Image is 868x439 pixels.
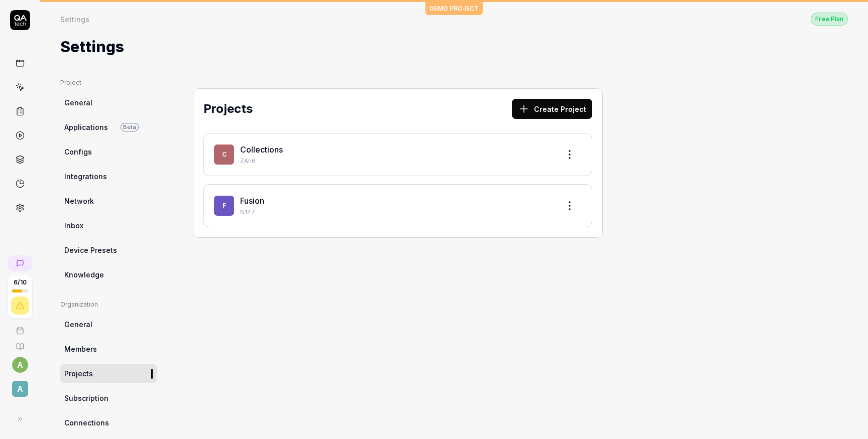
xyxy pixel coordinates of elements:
[64,97,92,108] span: General
[64,245,117,255] span: Device Presets
[60,14,89,24] div: Settings
[214,196,234,216] span: F
[60,300,157,309] div: Organization
[64,368,93,379] span: Projects
[60,78,157,87] div: Project
[60,118,157,136] a: ApplicationsBeta
[60,192,157,210] a: Network
[64,147,92,157] span: Configs
[4,335,36,351] a: Documentation
[64,220,83,231] span: Inbox
[60,265,157,284] a: Knowledge
[60,216,157,235] a: Inbox
[60,93,157,112] a: General
[64,196,94,206] span: Network
[60,167,157,186] a: Integrations
[60,315,157,334] a: General
[64,269,104,280] span: Knowledge
[60,241,157,259] a: Device Presets
[64,122,108,132] span: Applications
[60,413,157,432] a: Connections
[60,389,157,407] a: Subscription
[121,123,139,131] span: Beta
[811,12,848,26] button: Free Plan
[240,157,552,166] p: ZAh6
[60,36,124,58] h1: Settings
[64,417,109,428] span: Connections
[203,100,253,118] h2: Projects
[512,99,592,119] button: Create Project
[60,142,157,161] a: Configs
[64,393,108,403] span: Subscription
[214,144,234,165] span: C
[240,196,264,206] a: Fusion
[811,13,848,26] div: Free Plan
[60,340,157,358] a: Members
[12,381,28,397] span: A
[8,255,32,271] a: New conversation
[64,344,97,354] span: Members
[240,208,552,217] p: N147
[4,373,36,399] button: A
[12,357,28,373] button: a
[64,319,92,330] span: General
[240,144,283,155] a: Collections
[14,279,27,285] span: 6 / 10
[64,171,107,182] span: Integrations
[4,319,36,335] a: Book a call with us
[60,364,157,383] a: Projects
